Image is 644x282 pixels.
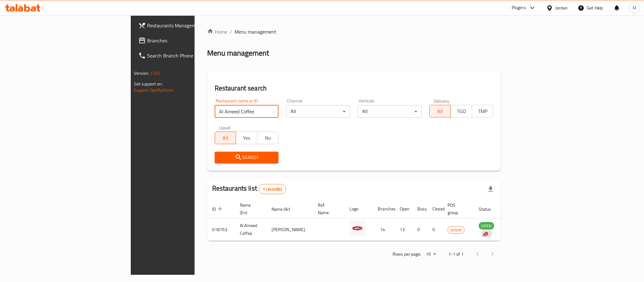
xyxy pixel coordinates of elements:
span: Name (Ar) [272,205,298,213]
span: Search Branch Phone [147,52,233,59]
p: Rows per page: [393,250,421,258]
div: All [286,105,350,118]
span: M [633,4,636,11]
div: Plugins [512,4,526,12]
span: TMP [475,107,491,116]
div: Total records count [259,184,286,194]
span: OPEN [479,222,494,230]
td: Al Ameed Coffee [235,219,267,241]
span: No [260,133,276,143]
span: 1 record(s) [259,186,286,192]
div: Export file [483,182,498,197]
span: TGO [453,107,470,116]
td: 13 [395,219,412,241]
a: Branches [133,33,238,48]
span: Status [479,205,499,213]
span: All [217,133,234,143]
label: Upsell [219,125,231,130]
div: Jordan [555,4,568,11]
span: 1.0.0 [150,69,160,77]
span: Branches [147,37,233,44]
th: Logo [344,199,373,219]
th: Open [395,199,412,219]
td: 0 [412,219,427,241]
td: [PERSON_NAME] [267,219,313,241]
table: enhanced table [207,199,528,241]
img: Al Ameed Coffee [350,220,365,236]
a: Restaurants Management [133,18,238,33]
label: Delivery [434,99,449,103]
button: All [429,105,451,117]
p: 1-1 of 1 [449,250,464,258]
span: Menu management [234,28,276,35]
h2: Restaurants list [212,184,286,194]
th: Closed [427,199,443,219]
button: TGO [450,105,472,117]
div: All [358,105,422,118]
a: Support.OpsPlatform [134,86,174,94]
input: Search for restaurant name or ID.. [215,105,279,118]
h2: Menu management [207,48,269,58]
button: All [215,132,236,144]
span: Get support on: [134,80,163,88]
span: All [432,107,449,116]
div: Rows per page: [423,250,438,259]
a: Search Branch Phone [133,48,238,63]
div: Indicates that the vendor menu management has been moved to DH Catalog service [481,230,492,238]
span: Yes [239,133,255,143]
span: Name (En) [240,201,259,216]
img: delivery hero logo [482,231,488,237]
th: Branches [373,199,395,219]
span: Ishbek [448,226,464,234]
td: 0 [427,219,443,241]
h2: Restaurant search [215,84,493,93]
th: Busy [412,199,427,219]
nav: breadcrumb [207,28,501,35]
span: Ref. Name [318,201,337,216]
span: POS group [448,201,466,216]
span: Search [220,154,274,161]
span: ID [212,205,224,213]
div: OPEN [479,222,494,230]
td: 14 [373,219,395,241]
button: Search [215,152,279,163]
button: No [257,132,279,144]
button: TMP [472,105,493,117]
button: Yes [236,132,257,144]
span: Version: [134,69,149,77]
span: Restaurants Management [147,22,233,29]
